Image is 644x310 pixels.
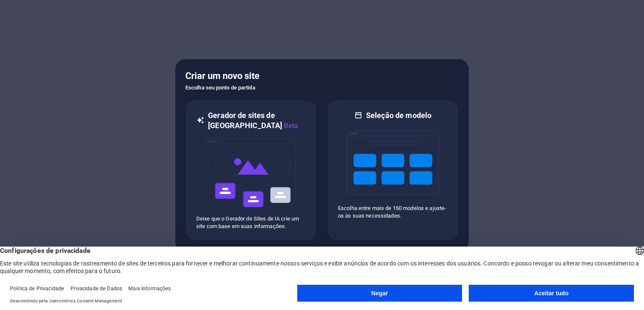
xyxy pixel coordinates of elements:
[196,215,299,229] font: Deixe que o Gerador de Sites de IA crie um site com base em suas informações.
[185,71,260,81] font: Criar um novo site
[205,131,297,215] img: ai
[366,111,431,120] font: Seleção de modelo
[338,205,446,219] font: Escolha entre mais de 150 modelos e ajuste-os às suas necessidades.
[327,100,459,241] div: Seleção de modeloEscolha entre mais de 150 modelos e ajuste-os às suas necessidades.
[185,84,255,91] font: Escolha seu ponto de partida
[284,122,298,130] font: Beta
[185,100,317,241] div: Gerador de sites de [GEOGRAPHIC_DATA]BetaaiDeixe que o Gerador de Sites de IA crie um site com ba...
[208,111,282,130] font: Gerador de sites de [GEOGRAPHIC_DATA]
